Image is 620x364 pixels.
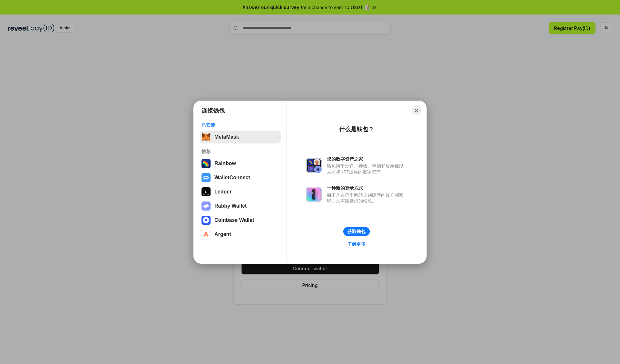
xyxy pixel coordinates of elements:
[344,240,369,248] a: 了解更多
[214,217,254,223] div: Coinbase Wallet
[347,229,366,234] div: 获取钱包
[200,228,281,241] button: Argent
[200,171,281,184] button: WalletConnect
[412,106,421,115] button: Close
[214,134,239,140] div: MetaMask
[201,133,211,142] img: svg+xml,%3Csvg%20fill%3D%22none%22%20height%3D%2233%22%20viewBox%3D%220%200%2035%2033%22%20width%...
[201,149,279,154] div: 推荐
[339,125,374,133] div: 什么是钱包？
[201,202,211,211] img: svg+xml,%3Csvg%20xmlns%3D%22http%3A%2F%2Fwww.w3.org%2F2000%2Fsvg%22%20fill%3D%22none%22%20viewBox...
[343,227,370,236] button: 获取钱包
[200,185,281,198] button: Ledger
[200,214,281,227] button: Coinbase Wallet
[306,187,322,202] img: svg+xml,%3Csvg%20xmlns%3D%22http%3A%2F%2Fwww.w3.org%2F2000%2Fsvg%22%20fill%3D%22none%22%20viewBox...
[201,107,225,114] h1: 连接钱包
[201,173,211,182] img: svg+xml,%3Csvg%20width%3D%2228%22%20height%3D%2228%22%20viewBox%3D%220%200%2028%2028%22%20fill%3D...
[201,230,211,239] img: svg+xml,%3Csvg%20width%3D%2228%22%20height%3D%2228%22%20viewBox%3D%220%200%2028%2028%22%20fill%3D...
[327,185,407,191] div: 一种新的登录方式
[200,157,281,170] button: Rainbow
[327,156,407,162] div: 您的数字资产之家
[327,163,407,175] div: 钱包用于发送、接收、存储和显示像以太坊和NFT这样的数字资产。
[214,189,232,195] div: Ledger
[327,192,407,204] div: 而不是在每个网站上创建新的账户和密码，只需连接您的钱包。
[201,159,211,168] img: svg+xml,%3Csvg%20width%3D%22120%22%20height%3D%22120%22%20viewBox%3D%220%200%20120%20120%22%20fil...
[201,216,211,225] img: svg+xml,%3Csvg%20width%3D%2228%22%20height%3D%2228%22%20viewBox%3D%220%200%2028%2028%22%20fill%3D...
[214,231,231,237] div: Argent
[201,122,279,128] div: 已安装
[347,241,366,247] div: 了解更多
[214,161,236,166] div: Rainbow
[201,187,211,196] img: svg+xml,%3Csvg%20xmlns%3D%22http%3A%2F%2Fwww.w3.org%2F2000%2Fsvg%22%20width%3D%2228%22%20height%3...
[200,131,281,143] button: MetaMask
[306,158,322,173] img: svg+xml,%3Csvg%20xmlns%3D%22http%3A%2F%2Fwww.w3.org%2F2000%2Fsvg%22%20fill%3D%22none%22%20viewBox...
[214,175,250,181] div: WalletConnect
[214,203,247,209] div: Rabby Wallet
[200,200,281,212] button: Rabby Wallet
